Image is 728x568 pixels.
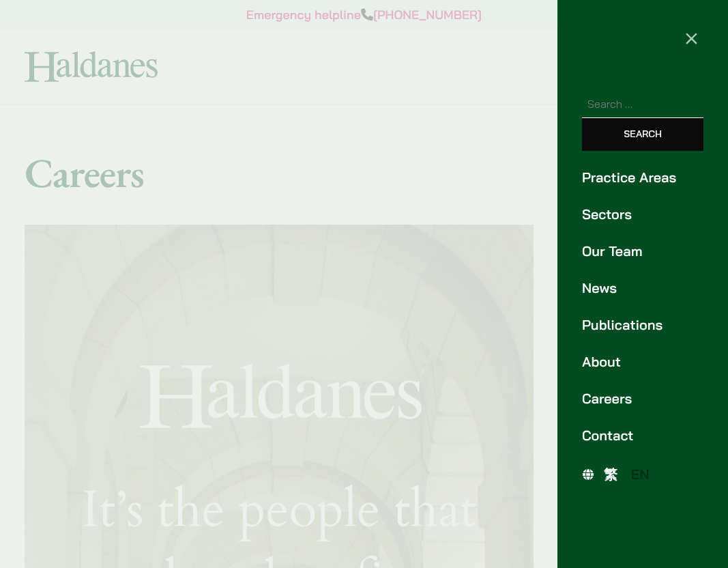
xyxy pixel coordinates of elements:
[582,167,703,188] a: Practice Areas
[582,241,703,261] a: Our Team
[582,204,703,225] a: Sectors
[582,118,703,151] input: Search
[582,315,703,335] a: Publications
[597,463,624,485] a: 繁
[582,90,703,118] input: Search for:
[582,388,703,409] a: Careers
[582,352,703,372] a: About
[624,463,656,485] a: EN
[604,466,617,483] span: 繁
[582,425,703,446] a: Contact
[582,278,703,298] a: News
[631,466,650,483] span: EN
[684,23,699,51] span: ×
